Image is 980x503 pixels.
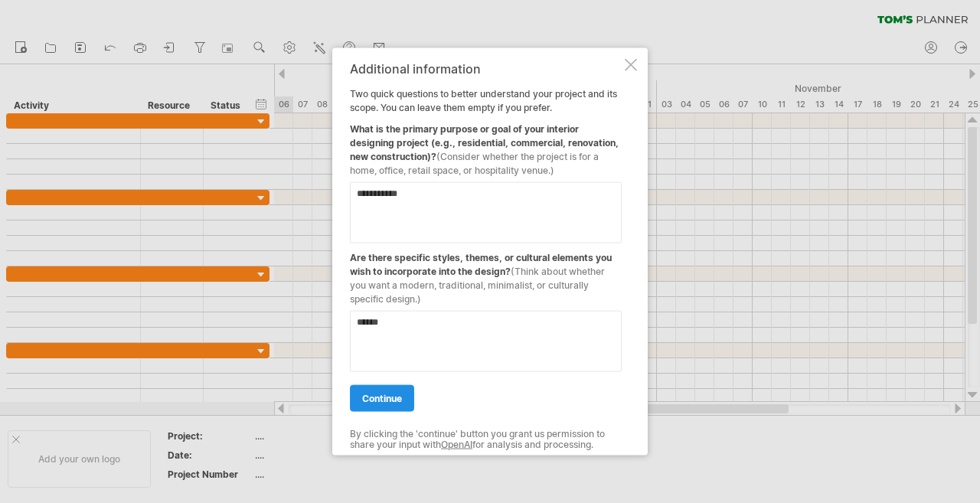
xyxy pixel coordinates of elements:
[362,392,402,403] span: continue
[350,243,622,305] div: Are there specific styles, themes, or cultural elements you wish to incorporate into the design?
[350,61,622,75] div: Additional information
[441,439,472,450] a: OpenAI
[350,384,414,411] a: continue
[350,150,599,175] span: (Consider whether the project is for a home, office, retail space, or hospitality venue.)
[350,428,622,450] div: By clicking the 'continue' button you grant us permission to share your input with for analysis a...
[350,265,605,304] span: (Think about whether you want a modern, traditional, minimalist, or culturally specific design.)
[350,61,622,442] div: Two quick questions to better understand your project and its scope. You can leave them empty if ...
[350,114,622,177] div: What is the primary purpose or goal of your interior designing project (e.g., residential, commer...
